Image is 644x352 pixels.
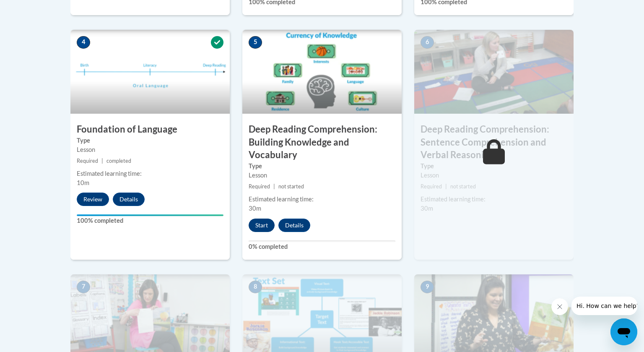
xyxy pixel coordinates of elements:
[278,219,310,232] button: Details
[421,195,567,204] div: Estimated learning time:
[77,281,90,293] span: 7
[5,6,68,13] span: Hi. How can we help?
[70,30,230,114] img: Course Image
[551,298,568,315] iframe: Close message
[249,195,395,204] div: Estimated learning time:
[101,158,103,164] span: |
[249,171,395,180] div: Lesson
[249,281,262,293] span: 8
[249,183,270,190] span: Required
[421,162,567,171] label: Type
[278,183,304,190] span: not started
[273,183,275,190] span: |
[249,36,262,49] span: 5
[249,162,395,171] label: Type
[77,193,109,206] button: Review
[249,219,275,232] button: Start
[610,318,637,345] iframe: Button to launch messaging window
[450,183,476,190] span: not started
[77,36,90,49] span: 4
[77,145,223,154] div: Lesson
[249,205,261,212] span: 30m
[421,171,567,180] div: Lesson
[77,136,223,145] label: Type
[77,169,223,178] div: Estimated learning time:
[571,297,637,315] iframe: Message from company
[106,158,131,164] span: completed
[414,30,574,114] img: Course Image
[77,214,223,216] div: Your progress
[242,123,402,162] h3: Deep Reading Comprehension: Building Knowledge and Vocabulary
[421,36,434,49] span: 6
[242,30,402,114] img: Course Image
[77,216,223,225] label: 100% completed
[421,183,442,190] span: Required
[113,193,145,206] button: Details
[414,123,574,162] h3: Deep Reading Comprehension: Sentence Comprehension and Verbal Reasoning
[445,183,447,190] span: |
[77,179,89,186] span: 10m
[77,158,98,164] span: Required
[421,281,434,293] span: 9
[421,205,433,212] span: 30m
[70,123,230,136] h3: Foundation of Language
[249,242,395,251] label: 0% completed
